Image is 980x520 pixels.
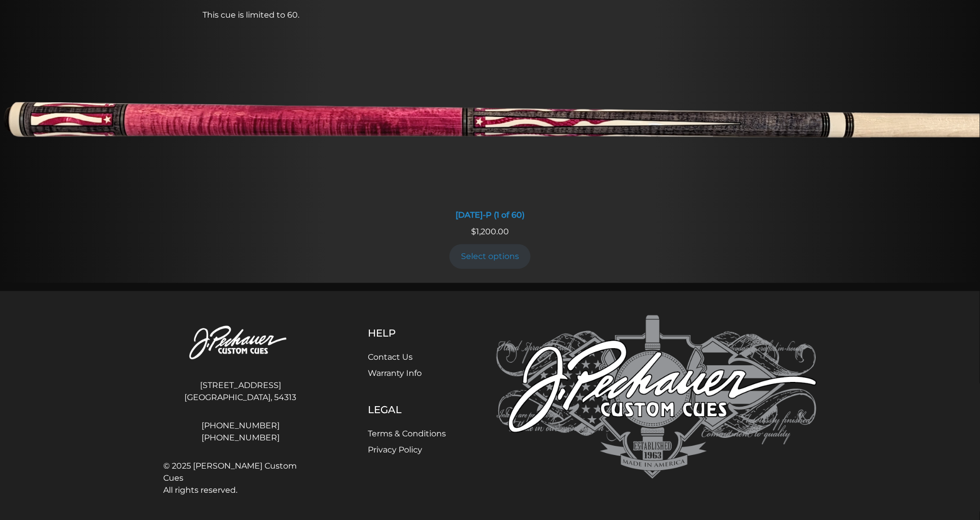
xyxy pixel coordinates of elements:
h5: Legal [368,404,446,416]
img: Pechauer Custom Cues [164,315,318,371]
p: This cue is limited to 60. [203,9,777,21]
span: $ [471,227,476,237]
a: Warranty Info [368,369,422,378]
span: © 2025 [PERSON_NAME] Custom Cues All rights reserved. [164,461,318,497]
a: Contact Us [368,353,413,362]
h5: Help [368,328,446,340]
img: Pechauer Custom Cues [496,315,817,479]
a: Add to cart: “DEC6-P (1 of 60)” [449,244,531,269]
address: [STREET_ADDRESS] [GEOGRAPHIC_DATA], 54313 [164,376,318,408]
a: [PHONE_NUMBER] [164,432,318,444]
a: [PHONE_NUMBER] [164,420,318,432]
a: Terms & Conditions [368,429,446,439]
span: 1,200.00 [471,227,509,237]
a: Privacy Policy [368,445,422,455]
